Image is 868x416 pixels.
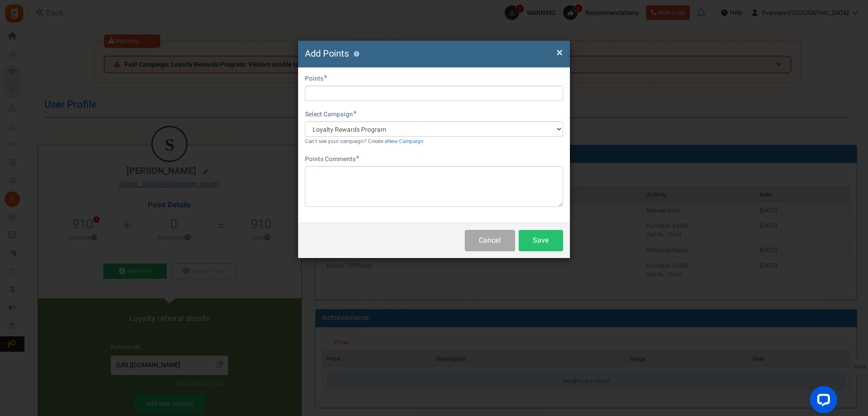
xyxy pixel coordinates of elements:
[305,74,327,83] label: Points
[305,110,357,119] label: Select Campaign
[465,230,515,251] button: Cancel
[556,44,563,61] span: ×
[305,47,349,60] span: Add Points
[387,138,424,145] a: New Campaign
[353,51,359,57] button: ?
[305,138,424,145] small: Can't see your campaign? Create a
[519,230,563,251] button: Save
[305,155,359,164] label: Points Comments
